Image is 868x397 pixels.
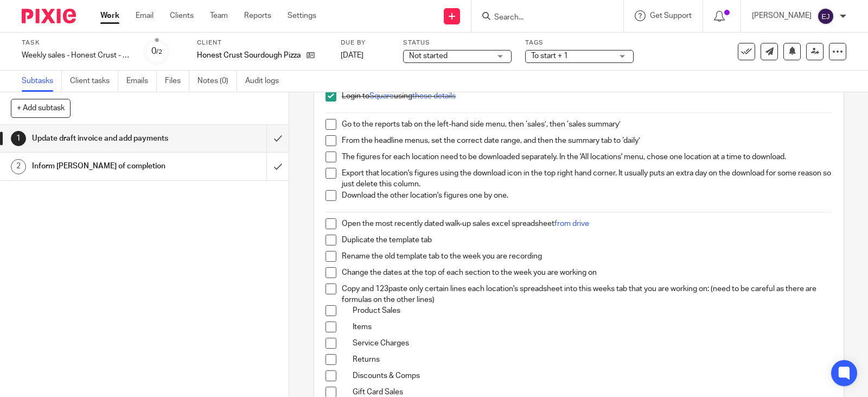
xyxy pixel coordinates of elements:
[288,10,316,21] a: Settings
[403,39,512,47] label: Status
[342,152,832,162] p: The figures for each location need to be downloaded separately. In the 'All locations' menu, chos...
[342,91,832,102] p: Login to using
[126,71,157,92] a: Emails
[32,158,181,174] h1: Inform [PERSON_NAME] of completion
[369,92,394,100] a: Square
[342,119,832,130] p: Go to the reports tab on the left-hand side menu, then ‘sales’, then ‘sales summary’
[70,71,118,92] a: Client tasks
[353,338,832,349] p: Service Charges
[342,267,832,278] p: Change the dates at the top of each section to the week you are working on
[22,9,76,23] img: Pixie
[151,45,162,58] div: 0
[197,50,301,61] p: Honest Crust Sourdough Pizza Ltd
[342,218,832,229] p: Open the most recently dated walk-up sales excel spreadsheet
[342,283,832,306] p: Copy and 123paste only certain lines each location's spreadsheet into this weeks tab that you are...
[353,322,832,332] p: Items
[817,8,834,25] img: svg%3E
[11,131,26,146] div: 1
[412,92,456,100] a: these details
[493,13,591,23] input: Search
[11,99,71,117] button: + Add subtask
[525,39,634,47] label: Tags
[409,52,448,60] span: Not started
[531,52,568,60] span: To start + 1
[353,354,832,365] p: Returns
[245,71,287,92] a: Audit logs
[210,10,228,21] a: Team
[342,135,832,146] p: From the headline menus, set the correct date range, and then the summary tab to ‘daily’
[353,370,832,381] p: Discounts & Comps
[342,251,832,262] p: Rename the old template tab to the week you are recording
[100,10,119,21] a: Work
[341,39,390,47] label: Due by
[554,220,589,228] a: from drive
[22,71,62,92] a: Subtasks
[170,10,194,21] a: Clients
[156,49,162,55] small: /2
[32,130,181,147] h1: Update draft invoice and add payments
[650,12,692,20] span: Get Support
[22,39,130,47] label: Task
[342,168,832,190] p: Export that location's figures using the download icon in the top right hand corner. It usually p...
[11,159,26,174] div: 2
[341,52,363,59] span: [DATE]
[197,71,237,92] a: Notes (0)
[165,71,189,92] a: Files
[342,235,832,245] p: Duplicate the template tab
[136,10,154,21] a: Email
[197,39,327,47] label: Client
[752,10,812,21] p: [PERSON_NAME]
[342,190,832,201] p: Download the other location's figures one by one.
[244,10,271,21] a: Reports
[353,305,832,316] p: Product Sales
[22,50,130,61] div: Weekly sales - Honest Crust - week 41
